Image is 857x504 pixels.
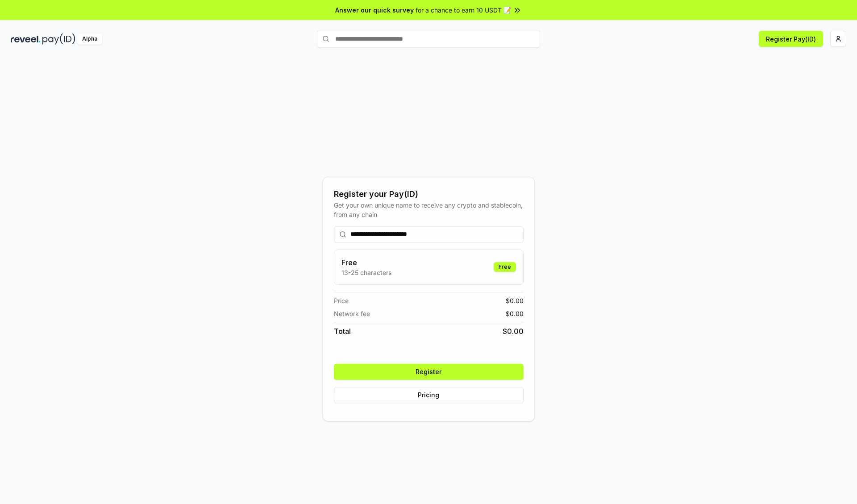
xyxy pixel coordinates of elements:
[334,326,351,337] span: Total
[506,309,524,318] span: $ 0.00
[11,33,41,45] img: reveel_dark
[42,33,75,45] img: pay_id
[334,200,524,219] div: Get your own unique name to receive any crypto and stablecoin, from any chain
[77,33,102,45] div: Alpha
[334,364,524,380] button: Register
[334,309,370,318] span: Network fee
[503,326,524,337] span: $ 0.00
[341,257,391,268] h3: Free
[341,268,391,277] p: 13-25 characters
[334,296,349,305] span: Price
[334,188,524,200] div: Register your Pay(ID)
[494,262,516,272] div: Free
[335,5,414,15] span: Answer our quick survey
[416,5,511,15] span: for a chance to earn 10 USDT 📝
[334,387,524,403] button: Pricing
[759,31,823,47] button: Register Pay(ID)
[506,296,524,305] span: $ 0.00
